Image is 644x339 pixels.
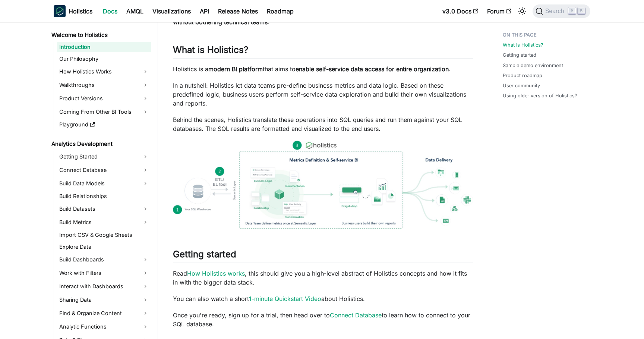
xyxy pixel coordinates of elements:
a: Sharing Data [57,294,151,306]
a: What is Holistics? [503,41,543,48]
p: Behind the scenes, Holistics translate these operations into SQL queries and run them against you... [173,115,473,133]
button: Search (Command+K) [533,4,590,18]
a: Introduction [57,42,151,52]
a: Build Relationships [57,191,151,201]
a: HolisticsHolistics [54,5,92,17]
p: Once you're ready, sign up for a trial, then head over to to learn how to connect to your SQL dat... [173,311,473,329]
a: Import CSV & Google Sheets [57,230,151,240]
a: Interact with Dashboards [57,280,151,292]
a: Analytic Functions [57,321,151,333]
a: 1-minute Quickstart Video [249,295,321,302]
a: Welcome to Holistics [49,30,151,40]
a: Getting Started [57,151,151,163]
kbd: K [578,7,585,14]
img: Holistics [54,5,66,17]
a: Work with Filters [57,267,151,279]
a: Forum [483,5,516,17]
a: Coming From Other BI Tools [57,106,151,118]
a: Getting started [503,51,536,59]
strong: modern BI platform [208,65,263,73]
a: Find & Organize Content [57,307,151,319]
a: Visualizations [148,5,195,17]
a: Build Data Models [57,178,151,189]
h2: Getting started [173,249,473,263]
a: Docs [98,5,122,17]
a: v3.0 Docs [438,5,483,17]
p: In a nutshell: Holistics let data teams pre-define business metrics and data logic. Based on thes... [173,81,473,108]
a: Analytics Development [49,139,151,149]
span: Search [543,8,569,15]
a: Release Notes [214,5,262,17]
a: Connect Database [57,164,151,176]
h2: What is Holistics? [173,44,473,59]
a: Product Versions [57,92,151,104]
a: Roadmap [262,5,298,17]
a: Build Metrics [57,216,151,228]
b: Holistics [69,7,92,16]
a: Explore Data [57,242,151,252]
p: You can also watch a short about Holistics. [173,294,473,303]
button: Switch between dark and light mode (currently light mode) [516,5,528,17]
a: API [195,5,214,17]
a: Using older version of Holistics? [503,92,577,99]
a: AMQL [122,5,148,17]
kbd: ⌘ [568,7,576,14]
a: How Holistics works [187,270,245,277]
a: Playground [57,119,151,130]
nav: Docs sidebar [46,22,158,339]
a: Product roadmap [503,72,542,79]
p: Holistics is a that aims to . [173,65,473,73]
p: Read , this should give you a high-level abstract of Holistics concepts and how it fits in with t... [173,269,473,287]
a: Walkthroughs [57,79,151,91]
img: How Holistics fits in your Data Stack [173,141,473,229]
a: Connect Database [330,311,382,319]
a: Build Datasets [57,203,151,215]
a: Sample demo environment [503,62,563,69]
strong: enable self-service data access for entire organization [296,65,449,73]
a: User community [503,82,540,89]
a: Our Philosophy [57,54,151,64]
a: How Holistics Works [57,66,151,78]
a: Build Dashboards [57,254,151,266]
